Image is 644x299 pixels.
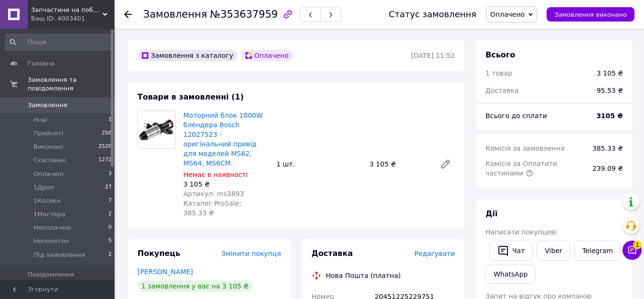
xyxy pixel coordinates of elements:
a: Viber [537,241,570,261]
span: Редагувати [414,250,455,257]
div: 3 105 ₴ [366,157,432,171]
button: Замовлення виконано [547,7,634,22]
span: Під замовлення [33,251,85,259]
span: Замовлення [28,101,67,110]
span: 385.33 ₴ [592,144,623,152]
b: 3105 ₴ [596,112,623,120]
span: Оплачені [33,170,63,178]
span: Скасовані [33,156,66,165]
span: Виконані [33,143,63,151]
span: 1Дроп [33,183,54,192]
span: Неоплачені [33,223,71,232]
span: Нові [33,116,47,124]
span: Немає в наявності [183,171,248,178]
span: Змінити покупця [222,250,281,257]
span: Всього [486,50,515,59]
span: 0 [108,223,112,232]
a: Моторний блок 1000W блендера Bosch 12027523 - оригінальний привід для моделей MS62, MS64, MS6CM. [183,111,263,167]
span: Запчастини на побутову техніку [31,6,103,14]
button: Чат [489,241,533,261]
span: 2 [108,210,112,219]
div: Ваш ID: 4003401 [31,14,115,23]
button: Чат з покупцем1 [623,241,642,260]
span: 258 [102,129,112,138]
span: Покупець [137,249,180,258]
input: Пошук [5,33,113,51]
span: Дії [486,209,497,218]
span: 1 [633,241,642,249]
span: 1Косяки [33,197,61,205]
span: 1272 [98,156,112,165]
span: Повідомлення [28,270,74,279]
span: Артикул: ms3893 [183,190,244,198]
img: Моторний блок 1000W блендера Bosch 12027523 - оригінальний привід для моделей MS62, MS64, MS6CM. [138,117,175,142]
div: 239.09 ₴ [587,158,629,179]
span: Непонятно [33,237,69,245]
span: Доставка [486,87,518,94]
div: 3 105 ₴ [183,179,269,189]
span: Головна [28,59,54,68]
span: Замовлення [143,9,207,20]
span: Всього до сплати [486,112,547,120]
span: Замовлення та повідомлення [28,76,115,93]
span: Замовлення виконано [554,11,627,18]
span: Комісія за замовлення [486,144,565,152]
span: Товари в замовленні (1) [137,92,244,101]
span: 5 [108,237,112,245]
span: №353637959 [210,9,278,20]
div: Нова Пошта (платна) [324,271,403,280]
div: Статус замовлення [389,10,476,19]
span: 1 товар [486,69,512,77]
span: Каталог ProSale: 385.33 ₴ [183,199,241,217]
span: 3 [108,170,112,178]
div: 3 105 ₴ [597,68,623,78]
div: Повернутися назад [124,10,132,19]
div: 1 шт. [273,157,366,171]
span: 1 [108,116,112,124]
div: 1 замовлення у вас на 3 105 ₴ [137,280,253,292]
span: 27 [105,183,112,192]
div: Замовлення з каталогу [137,50,237,61]
span: Оплачено [490,11,525,18]
span: Комісія за Оплатити частинами [486,160,557,177]
span: Прийняті [33,129,63,138]
div: Оплачено [241,50,293,61]
span: 2526 [98,143,112,151]
a: WhatsApp [486,265,536,284]
span: Доставка [312,249,353,258]
a: [PERSON_NAME] [137,268,193,276]
span: Написати покупцеві [486,228,557,236]
span: 2 [108,251,112,259]
time: [DATE] 11:52 [411,52,455,59]
a: Telegram [574,241,621,261]
div: 95.53 ₴ [591,80,629,101]
span: 1Мастера [33,210,65,219]
a: Редагувати [436,155,455,174]
span: 7 [108,197,112,205]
